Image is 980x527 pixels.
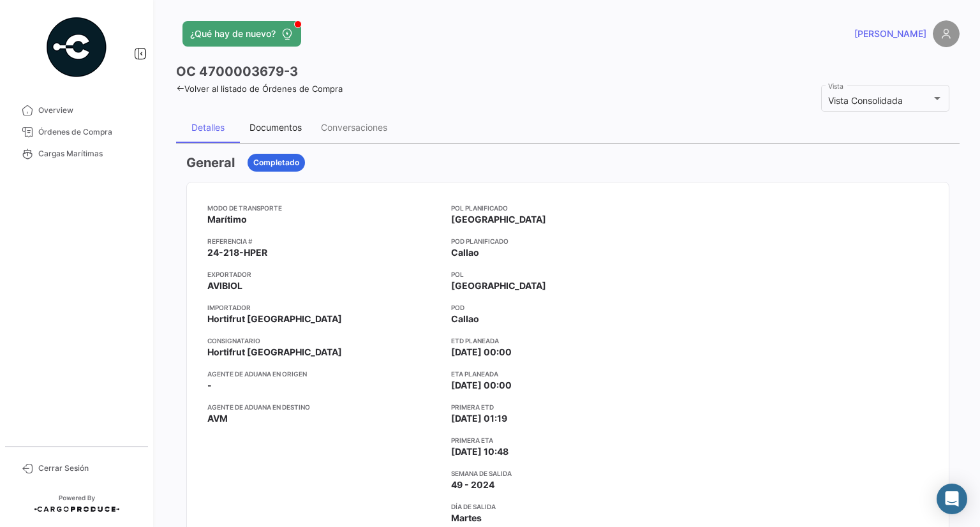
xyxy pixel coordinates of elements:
[451,479,494,491] span: 49 - 2024
[207,336,441,346] app-card-info-title: Consignatario
[451,236,685,246] app-card-info-title: POD Planificado
[182,21,301,47] button: ¿Qué hay de nuevo?
[253,157,299,168] span: Completado
[207,246,267,259] span: 24-218-HPER
[207,412,228,425] span: AVM
[176,84,343,94] a: Volver al listado de Órdenes de Compra
[176,63,298,80] h3: OC 4700003679-3
[191,122,225,133] div: Detalles
[10,143,143,165] a: Cargas Marítimas
[207,269,441,279] app-card-info-title: Exportador
[207,402,441,412] app-card-info-title: Agente de Aduana en Destino
[207,279,242,292] span: AVIBIOL
[207,369,441,379] app-card-info-title: Agente de Aduana en Origen
[207,213,247,226] span: Marítimo
[451,379,512,392] span: [DATE] 00:00
[190,27,276,40] span: ¿Qué hay de nuevo?
[45,15,108,79] img: powered-by.png
[451,302,685,313] app-card-info-title: POD
[38,463,138,474] span: Cerrar Sesión
[321,122,387,133] div: Conversaciones
[207,346,342,359] span: Hortifrut [GEOGRAPHIC_DATA]
[451,468,685,479] app-card-info-title: Semana de Salida
[451,412,507,425] span: [DATE] 01:19
[451,203,685,213] app-card-info-title: POL Planificado
[207,302,441,313] app-card-info-title: Importador
[207,313,342,325] span: Hortifrut [GEOGRAPHIC_DATA]
[186,154,235,172] h3: General
[451,435,685,445] app-card-info-title: Primera ETA
[937,484,967,514] div: Abrir Intercom Messenger
[451,269,685,279] app-card-info-title: POL
[451,336,685,346] app-card-info-title: ETD planeada
[451,279,546,292] span: [GEOGRAPHIC_DATA]
[10,121,143,143] a: Órdenes de Compra
[451,501,685,512] app-card-info-title: Día de Salida
[38,148,138,160] span: Cargas Marítimas
[10,100,143,121] a: Overview
[451,246,479,259] span: Callao
[933,20,960,47] img: placeholder-user.png
[249,122,302,133] div: Documentos
[207,236,441,246] app-card-info-title: Referencia #
[38,105,138,116] span: Overview
[451,369,685,379] app-card-info-title: ETA planeada
[451,445,509,458] span: [DATE] 10:48
[451,512,482,524] span: Martes
[207,203,441,213] app-card-info-title: Modo de Transporte
[451,402,685,412] app-card-info-title: Primera ETD
[451,346,512,359] span: [DATE] 00:00
[207,379,212,392] span: -
[451,213,546,226] span: [GEOGRAPHIC_DATA]
[828,95,903,106] span: Vista Consolidada
[451,313,479,325] span: Callao
[854,27,926,40] span: [PERSON_NAME]
[38,126,138,138] span: Órdenes de Compra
